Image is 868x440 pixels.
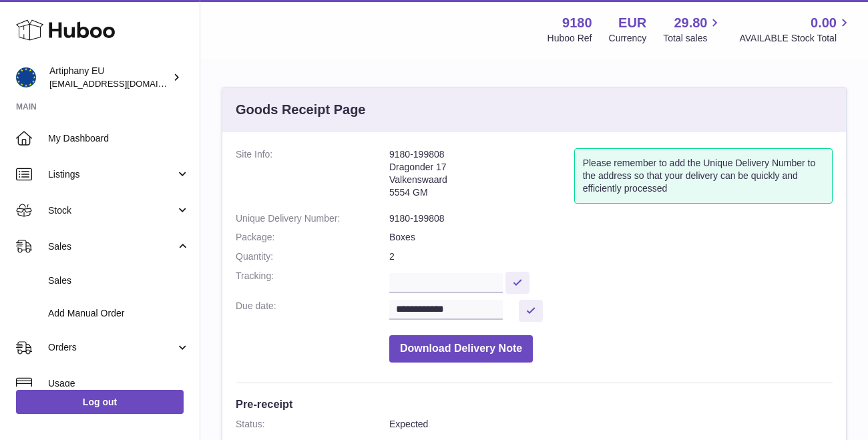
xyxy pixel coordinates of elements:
button: Download Delivery Note [389,335,533,363]
span: Orders [48,341,176,354]
dt: Due date: [236,300,389,322]
dt: Tracking: [236,270,389,293]
dd: Expected [389,418,833,431]
strong: 9180 [562,14,592,32]
h3: Pre-receipt [236,397,833,411]
a: 0.00 AVAILABLE Stock Total [739,14,852,45]
span: My Dashboard [48,132,190,145]
dt: Quantity: [236,250,389,263]
dt: Unique Delivery Number: [236,212,389,225]
div: Currency [609,32,647,45]
dd: Boxes [389,231,833,244]
span: Stock [48,204,176,217]
a: 29.80 Total sales [663,14,722,45]
span: Add Manual Order [48,307,190,320]
span: [EMAIL_ADDRESS][DOMAIN_NAME] [49,78,196,89]
div: Please remember to add the Unique Delivery Number to the address so that your delivery can be qui... [574,148,833,204]
a: Log out [16,390,184,414]
div: Artiphany EU [49,65,170,90]
strong: EUR [618,14,646,32]
span: 29.80 [674,14,707,32]
span: 0.00 [811,14,837,32]
dt: Site Info: [236,148,389,206]
dt: Status: [236,418,389,431]
span: AVAILABLE Stock Total [739,32,852,45]
div: Huboo Ref [548,32,592,45]
dt: Package: [236,231,389,244]
span: Sales [48,274,190,287]
span: Total sales [663,32,722,45]
span: Usage [48,377,190,390]
span: Listings [48,168,176,181]
img: artiphany@artiphany.eu [16,67,36,87]
dd: 2 [389,250,833,263]
address: 9180-199808 Dragonder 17 Valkenswaard 5554 GM [389,148,574,206]
span: Sales [48,240,176,253]
h3: Goods Receipt Page [236,101,366,119]
dd: 9180-199808 [389,212,833,225]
